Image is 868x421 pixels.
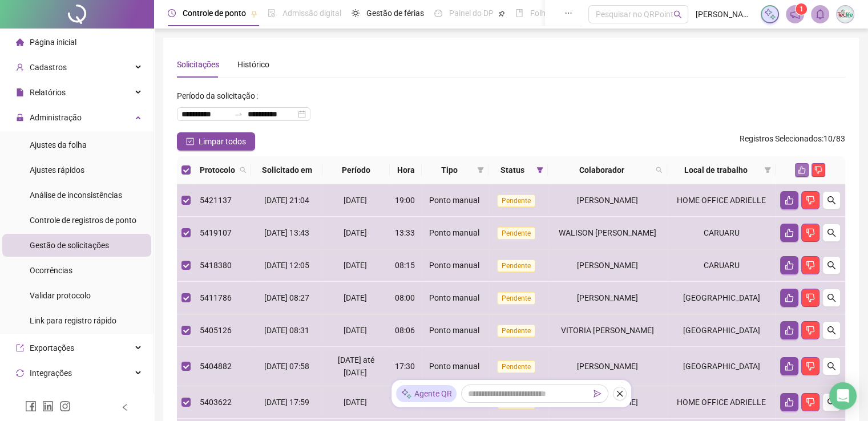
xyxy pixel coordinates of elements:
span: Tipo [426,164,473,176]
span: Colaborador [552,164,651,176]
span: search [827,261,836,270]
span: search [240,167,247,173]
span: filter [477,167,484,173]
div: Agente QR [396,385,457,402]
span: Cadastros [30,63,67,72]
span: Ajustes da folha [30,140,87,149]
span: 5404882 [200,362,232,371]
span: to [234,110,243,119]
span: search [673,10,682,19]
span: 1 [800,5,804,13]
span: like [785,228,794,237]
td: HOME OFFICE ADRIELLE [667,386,776,419]
span: dashboard [434,9,442,17]
th: Solicitado em [251,156,322,184]
span: 19:00 [395,196,415,205]
span: ellipsis [564,9,572,17]
span: 13:33 [395,228,415,237]
span: Limpar todos [199,135,246,148]
span: like [785,362,794,371]
span: dislike [806,293,815,302]
span: Ocorrências [30,266,72,275]
span: like [785,261,794,270]
span: Ponto manual [429,261,479,270]
span: [DATE] [344,196,367,205]
span: [DATE] 17:59 [264,398,309,407]
span: 5403622 [200,398,232,407]
span: [DATE] 08:27 [264,293,309,302]
label: Período da solicitação [177,87,263,105]
span: Ponto manual [429,196,479,205]
th: Período [322,156,389,184]
span: [PERSON_NAME] [577,196,638,205]
span: 5421137 [200,196,232,205]
span: search [827,196,836,205]
span: book [515,9,523,17]
span: swap-right [234,110,243,119]
td: HOME OFFICE ADRIELLE [667,184,776,217]
span: Integrações [30,369,72,378]
span: filter [762,161,773,179]
span: Pendente [497,260,535,272]
span: filter [534,161,546,179]
span: [DATE] 08:31 [264,326,309,335]
span: like [798,166,806,174]
img: sparkle-icon.fc2bf0ac1784a2077858766a79e2daf3.svg [401,388,412,400]
td: [GEOGRAPHIC_DATA] [667,314,776,347]
span: Ponto manual [429,362,479,371]
span: : 10 / 83 [740,132,845,151]
span: file [16,88,24,96]
span: close [616,390,624,398]
span: dislike [806,326,815,335]
span: [DATE] 07:58 [264,362,309,371]
span: dislike [806,261,815,270]
span: filter [536,167,543,173]
span: [DATE] 13:43 [264,228,309,237]
span: 5411786 [200,293,232,302]
span: dislike [806,362,815,371]
span: search [827,398,836,407]
span: notification [790,9,800,19]
span: dislike [806,398,815,407]
span: Pendente [497,325,535,337]
td: [GEOGRAPHIC_DATA] [667,347,776,386]
span: linkedin [42,400,54,412]
button: Limpar todos [177,132,255,151]
img: 50743 [837,6,854,23]
span: 08:06 [395,326,415,335]
span: Admissão digital [282,9,341,18]
span: Registros Selecionados [740,134,822,143]
span: [DATE] [344,326,367,335]
span: sun [352,9,360,17]
span: Ponto manual [429,326,479,335]
div: Histórico [237,58,269,71]
span: sync [16,369,24,377]
span: WALISON [PERSON_NAME] [559,228,656,237]
span: filter [764,167,771,173]
span: pushpin [498,10,505,17]
span: [PERSON_NAME] [577,362,638,371]
span: Ponto manual [429,293,479,302]
span: Validar protocolo [30,291,91,300]
span: [DATE] [344,228,367,237]
span: send [594,390,601,398]
span: [DATE] [344,293,367,302]
span: home [16,38,24,46]
img: sparkle-icon.fc2bf0ac1784a2077858766a79e2daf3.svg [764,8,776,21]
span: bell [815,9,825,19]
span: 08:00 [395,293,415,302]
span: Ponto manual [429,228,479,237]
span: [DATE] até [DATE] [338,355,374,377]
span: dislike [806,228,815,237]
span: filter [475,161,486,179]
span: search [827,228,836,237]
sup: 1 [796,3,807,15]
span: Gestão de férias [366,9,424,18]
span: left [121,403,129,411]
span: 5419107 [200,228,232,237]
span: search [653,161,665,179]
span: Pendente [497,292,535,305]
span: Pendente [497,195,535,207]
span: Protocolo [200,164,235,176]
div: Open Intercom Messenger [829,382,857,410]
